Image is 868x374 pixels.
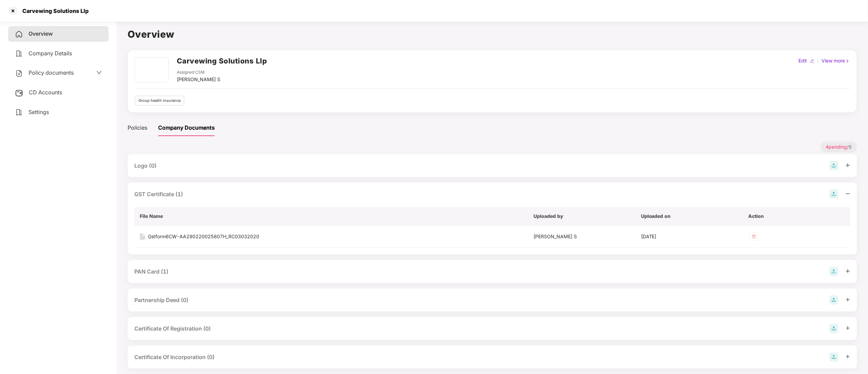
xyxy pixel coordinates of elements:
div: | [816,57,820,64]
span: plus [846,269,850,274]
p: / 6 [821,142,857,152]
div: Carvewing Solutions Llp [18,7,89,14]
span: plus [846,297,850,302]
img: svg+xml;base64,PHN2ZyB4bWxucz0iaHR0cDovL3d3dy53My5vcmcvMjAwMC9zdmciIHdpZHRoPSIyNCIgaGVpZ2h0PSIyNC... [15,30,23,38]
span: minus [846,191,850,196]
div: Policies [128,124,147,132]
div: [PERSON_NAME] S [177,76,220,83]
div: [DATE] [641,233,738,240]
span: plus [846,326,850,331]
img: svg+xml;base64,PHN2ZyB4bWxucz0iaHR0cDovL3d3dy53My5vcmcvMjAwMC9zdmciIHdpZHRoPSIxNiIgaGVpZ2h0PSIyMC... [140,233,145,240]
div: Partnership Deed (0) [134,296,188,304]
div: View more [820,57,851,64]
th: Uploaded on [636,207,743,226]
div: Gstform6CW-AA290220025607H_RC03032020 [148,233,259,240]
span: Company Details [29,50,72,57]
div: Edit [797,57,809,64]
div: Assigned CSM [177,69,220,76]
img: svg+xml;base64,PHN2ZyB4bWxucz0iaHR0cDovL3d3dy53My5vcmcvMjAwMC9zdmciIHdpZHRoPSIyOCIgaGVpZ2h0PSIyOC... [829,324,839,333]
div: Company Documents [158,124,215,132]
img: svg+xml;base64,PHN2ZyB4bWxucz0iaHR0cDovL3d3dy53My5vcmcvMjAwMC9zdmciIHdpZHRoPSIzMiIgaGVpZ2h0PSIzMi... [749,231,759,242]
img: editIcon [810,59,815,63]
img: svg+xml;base64,PHN2ZyB3aWR0aD0iMjUiIGhlaWdodD0iMjQiIHZpZXdCb3g9IjAgMCAyNSAyNCIgZmlsbD0ibm9uZSIgeG... [15,89,23,97]
div: GST Certificate (1) [134,190,183,199]
img: svg+xml;base64,PHN2ZyB4bWxucz0iaHR0cDovL3d3dy53My5vcmcvMjAwMC9zdmciIHdpZHRoPSIyNCIgaGVpZ2h0PSIyNC... [15,69,23,77]
img: svg+xml;base64,PHN2ZyB4bWxucz0iaHR0cDovL3d3dy53My5vcmcvMjAwMC9zdmciIHdpZHRoPSIyOCIgaGVpZ2h0PSIyOC... [829,189,839,199]
span: CD Accounts [29,89,62,96]
th: File Name [134,207,528,226]
div: Certificate Of Registration (0) [134,324,211,333]
h1: Overview [128,27,857,42]
span: plus [846,354,850,359]
div: PAN Card (1) [134,267,168,276]
img: rightIcon [845,59,850,63]
span: 4 pending [826,144,847,150]
img: svg+xml;base64,PHN2ZyB4bWxucz0iaHR0cDovL3d3dy53My5vcmcvMjAwMC9zdmciIHdpZHRoPSIyOCIgaGVpZ2h0PSIyOC... [829,295,839,305]
span: Policy documents [29,69,74,76]
img: svg+xml;base64,PHN2ZyB4bWxucz0iaHR0cDovL3d3dy53My5vcmcvMjAwMC9zdmciIHdpZHRoPSIyNCIgaGVpZ2h0PSIyNC... [15,50,23,58]
img: svg+xml;base64,PHN2ZyB4bWxucz0iaHR0cDovL3d3dy53My5vcmcvMjAwMC9zdmciIHdpZHRoPSIyOCIgaGVpZ2h0PSIyOC... [829,267,839,276]
div: Group health insurance [135,96,184,106]
h2: Carvewing Solutions Llp [177,55,267,67]
th: Uploaded by [528,207,636,226]
div: Certificate Of Incorporation (0) [134,353,214,361]
span: down [96,70,102,75]
img: svg+xml;base64,PHN2ZyB4bWxucz0iaHR0cDovL3d3dy53My5vcmcvMjAwMC9zdmciIHdpZHRoPSIyNCIgaGVpZ2h0PSIyNC... [15,108,23,116]
th: Action [743,207,851,226]
img: svg+xml;base64,PHN2ZyB4bWxucz0iaHR0cDovL3d3dy53My5vcmcvMjAwMC9zdmciIHdpZHRoPSIyOCIgaGVpZ2h0PSIyOC... [829,352,839,362]
span: plus [846,163,850,168]
div: [PERSON_NAME] S [534,233,630,240]
div: Logo (0) [134,162,156,170]
span: Settings [29,109,49,115]
span: Overview [29,30,53,37]
img: svg+xml;base64,PHN2ZyB4bWxucz0iaHR0cDovL3d3dy53My5vcmcvMjAwMC9zdmciIHdpZHRoPSIyOCIgaGVpZ2h0PSIyOC... [829,161,839,170]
